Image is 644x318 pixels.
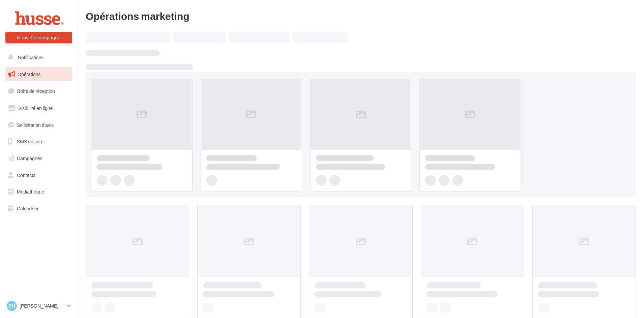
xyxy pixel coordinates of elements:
a: Opérations [4,67,74,81]
a: Visibilité en ligne [4,101,74,115]
span: SMS unitaire [17,139,43,144]
a: Sollicitation d'avis [4,118,74,132]
span: Boîte de réception [17,88,55,94]
a: Médiathèque [4,185,74,199]
span: Médiathèque [17,189,44,195]
span: Contacts [17,172,35,178]
a: PH [PERSON_NAME] [5,299,72,312]
a: Campagnes [4,151,74,166]
span: Campagnes [17,155,42,161]
p: [PERSON_NAME] [20,303,64,309]
a: Calendrier [4,202,74,216]
div: Opérations marketing [86,11,636,21]
span: Visibilité en ligne [18,105,53,111]
span: Sollicitation d'avis [17,122,54,128]
span: Calendrier [17,206,39,211]
button: Nouvelle campagne [5,32,72,43]
span: PH [8,303,15,309]
span: Opérations [18,71,40,77]
button: Notifications [4,50,71,65]
a: Contacts [4,168,74,182]
span: Notifications [18,55,43,60]
a: SMS unitaire [4,135,74,149]
a: Boîte de réception [4,84,74,98]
